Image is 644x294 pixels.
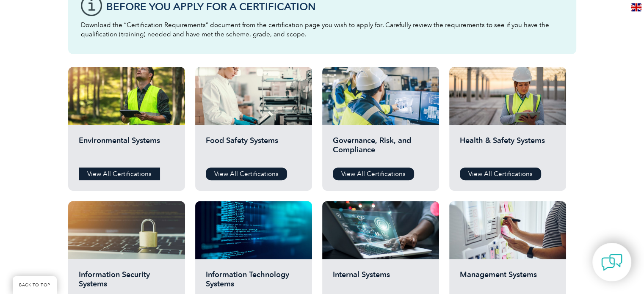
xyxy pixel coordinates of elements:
[79,168,160,180] a: View All Certifications
[631,3,641,11] img: en
[79,136,174,161] h2: Environmental Systems
[106,1,564,12] h3: Before You Apply For a Certification
[13,276,57,294] a: BACK TO TOP
[333,168,414,180] a: View All Certifications
[460,136,556,161] h2: Health & Safety Systems
[460,168,541,180] a: View All Certifications
[333,136,428,161] h2: Governance, Risk, and Compliance
[206,168,287,180] a: View All Certifications
[81,20,564,39] p: Download the “Certification Requirements” document from the certification page you wish to apply ...
[601,252,622,273] img: contact-chat.png
[206,136,301,161] h2: Food Safety Systems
